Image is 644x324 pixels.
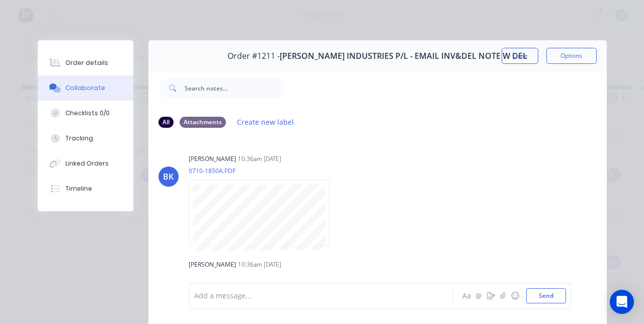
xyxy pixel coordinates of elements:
div: [PERSON_NAME] [189,154,236,164]
div: Tracking [65,134,93,143]
button: Order details [38,50,133,75]
div: Checklists 0/0 [65,109,110,118]
button: Checklists 0/0 [38,101,133,126]
div: 10:36am [DATE] [238,154,281,164]
button: Collaborate [38,75,133,101]
button: ☺ [509,290,521,302]
div: Timeline [65,184,92,193]
div: Attachments [180,117,226,128]
div: BK [163,171,174,183]
button: Create new label [232,115,299,129]
div: Order details [65,58,108,67]
button: Aa [461,290,473,302]
div: Collaborate [65,84,105,93]
button: Close [502,48,538,64]
span: Order #1211 - [227,51,280,61]
div: 10:36am [DATE] [238,260,281,269]
button: Timeline [38,176,133,201]
div: Open Intercom Messenger [610,290,634,314]
p: 0710-1850A.PDF [189,167,340,175]
button: Linked Orders [38,151,133,176]
button: Options [546,48,597,64]
span: [PERSON_NAME] INDUSTRIES P/L - EMAIL INV&DEL NOTE W DEL [280,51,527,61]
input: Search notes... [185,78,284,98]
button: Send [526,288,566,303]
div: Linked Orders [65,159,109,168]
div: All [158,117,174,128]
div: [PERSON_NAME] [189,260,236,269]
button: @ [473,290,485,302]
button: Tracking [38,126,133,151]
